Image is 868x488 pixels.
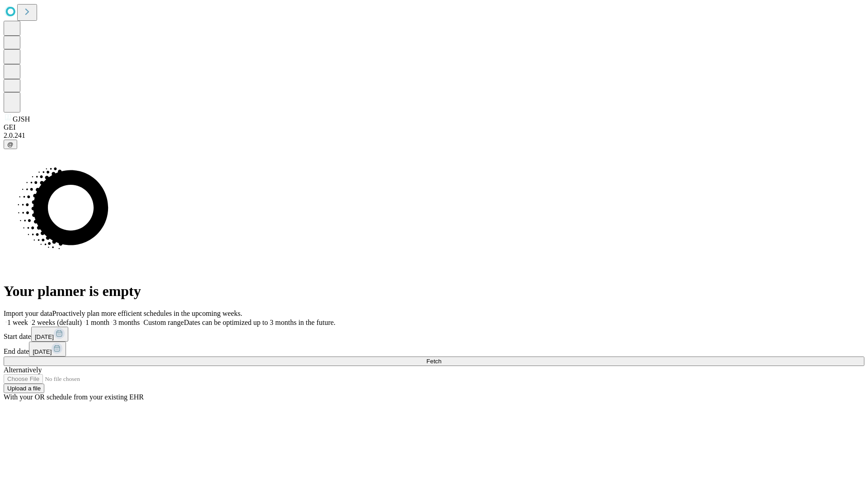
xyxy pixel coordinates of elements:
span: Custom range [143,319,184,326]
span: GJSH [13,115,30,123]
span: @ [7,141,14,148]
button: [DATE] [31,327,68,342]
h1: Your planner is empty [4,283,864,300]
div: End date [4,342,864,357]
span: [DATE] [35,333,54,340]
div: 2.0.241 [4,131,864,140]
span: Fetch [426,358,441,365]
span: Proactively plan more efficient schedules in the upcoming weeks. [52,310,242,317]
button: Fetch [4,357,864,366]
span: 3 months [113,319,140,326]
span: Import your data [4,310,52,317]
button: @ [4,140,17,149]
span: Dates can be optimized up to 3 months in the future. [184,319,335,326]
div: GEI [4,123,864,131]
span: Alternatively [4,366,42,374]
span: 1 month [85,319,109,326]
span: [DATE] [33,348,52,355]
span: With your OR schedule from your existing EHR [4,393,144,401]
span: 1 week [7,319,28,326]
button: Upload a file [4,384,44,393]
button: [DATE] [29,342,66,357]
span: 2 weeks (default) [32,319,82,326]
div: Start date [4,327,864,342]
